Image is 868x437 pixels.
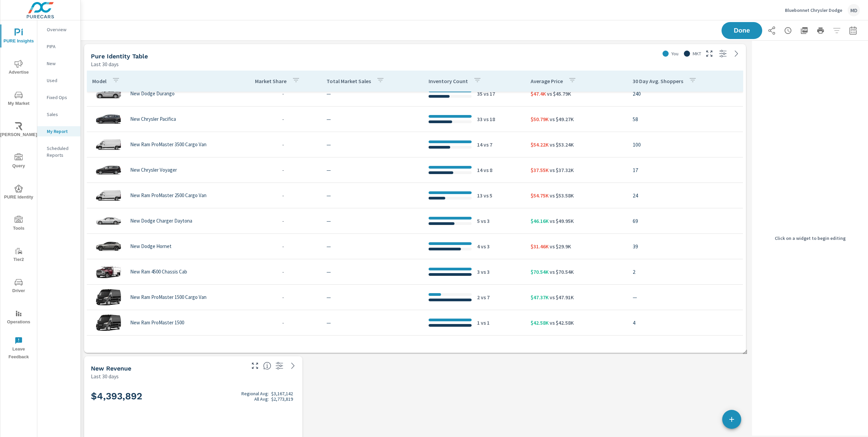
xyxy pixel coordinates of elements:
p: — [327,268,418,276]
div: Overview [37,24,80,35]
span: Query [2,153,35,170]
p: $2,773,819 [271,396,293,402]
p: Overview [47,26,75,33]
p: $47.37K [531,293,549,301]
p: vs $49.27K [549,115,574,123]
div: nav menu [0,20,37,364]
p: - [282,268,284,276]
p: $70.54K [531,268,549,276]
p: $54.75K [531,191,549,199]
span: Advertise [2,60,35,76]
p: PIPA [47,43,75,50]
p: vs 1 [480,319,490,327]
p: - [282,115,284,123]
div: Sales [37,109,80,119]
p: Average Price [531,78,563,84]
span: Driver [2,278,35,295]
a: See more details in report [288,360,298,371]
p: - [282,140,284,149]
div: Fixed Ops [37,92,80,102]
img: glamour [95,287,122,307]
p: vs 3 [480,217,490,225]
p: 2 [477,293,480,301]
p: Market Share [255,78,287,84]
p: New Ram ProMaster 3500 Cargo Van [130,141,206,148]
span: [PERSON_NAME] [2,122,35,139]
p: vs $29.9K [549,242,571,250]
p: MKT [693,50,701,57]
p: All Avg: [254,396,269,402]
p: $47.4K [531,90,546,98]
h5: Pure Identity Table [91,53,148,60]
button: Share Report [765,24,778,37]
div: My Report [37,126,80,136]
p: Sales [47,111,75,118]
p: vs 7 [480,293,490,301]
p: Used [47,77,75,84]
p: - [282,217,284,225]
p: — [327,217,418,225]
img: glamour [95,262,122,282]
p: vs 17 [482,90,495,98]
img: glamour [95,160,122,180]
p: Total Market Sales [327,78,371,84]
p: — [327,140,418,149]
p: 2 [633,268,737,276]
p: vs $70.54K [549,268,574,276]
img: glamour [95,109,122,129]
p: vs $47.91K [549,293,574,301]
p: vs $37.32K [549,166,574,174]
span: Tools [2,216,35,232]
p: 4 [477,242,480,250]
p: — [327,242,418,250]
img: glamour [95,211,122,231]
p: 100 [633,140,737,149]
p: Scheduled Reports [47,145,75,158]
p: $42.58K [531,319,549,327]
div: MD [848,4,860,16]
p: Model [92,78,106,84]
p: 35 [477,90,482,98]
p: New Ram 4500 Chassis Cab [130,269,187,275]
p: vs $49.95K [549,217,574,225]
p: 240 [633,90,737,98]
p: 5 [477,217,480,225]
img: glamour [95,312,122,333]
span: PURE Identity [2,185,35,201]
p: - [282,166,284,174]
div: Scheduled Reports [37,143,80,160]
p: Fixed Ops [47,94,75,101]
a: See more details in report [731,48,742,59]
p: — [327,293,418,301]
p: - [282,319,284,327]
span: Operations [2,309,35,326]
img: glamour [95,83,122,104]
p: vs 7 [482,140,492,149]
p: 13 [477,191,482,199]
button: Done [722,22,762,39]
p: vs 5 [482,191,492,199]
div: Used [37,75,80,85]
span: Leave Feedback [2,337,35,361]
p: 4 [633,319,737,327]
h2: $4,393,892 [91,390,296,402]
p: Last 30 days [91,372,119,380]
p: New Dodge Charger Daytona [130,218,192,224]
p: - [282,90,284,98]
p: You [671,50,678,57]
h5: New Revenue [91,365,131,372]
p: New Dodge Durango [130,91,175,97]
p: 1 [477,319,480,327]
p: vs $45.79K [546,90,571,98]
span: PURE Insights [2,28,35,45]
p: New [47,60,75,67]
div: PIPA [37,41,80,52]
p: — [633,293,737,301]
p: New Ram ProMaster 1500 Cargo Van [130,294,206,300]
p: $46.16K [531,217,549,225]
p: $37.55K [531,166,549,174]
button: Print Report [814,24,827,37]
p: - [282,242,284,250]
img: glamour [95,185,122,206]
img: glamour [95,134,122,155]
